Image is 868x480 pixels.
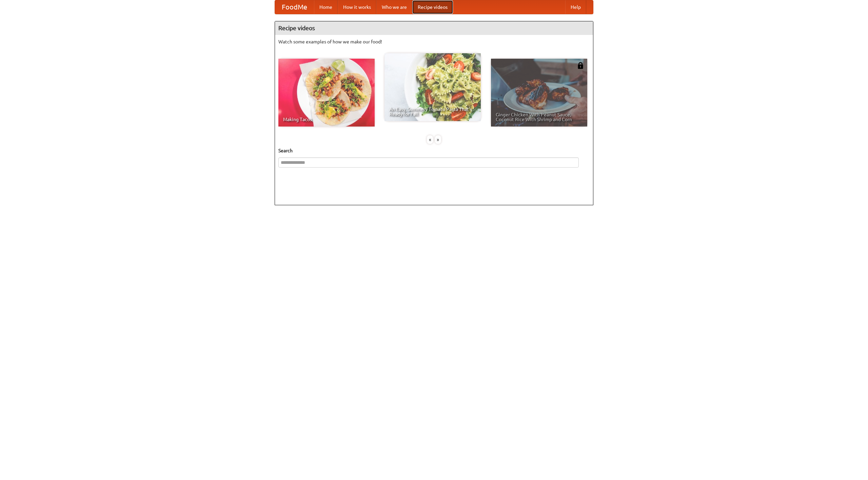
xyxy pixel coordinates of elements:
div: « [427,135,433,144]
a: Making Tacos [278,59,375,127]
div: » [435,135,441,144]
p: Watch some examples of how we make our food! [278,38,590,45]
a: FoodMe [275,0,314,14]
h4: Recipe videos [275,21,593,35]
span: An Easy, Summery Tomato Pasta That's Ready for Fall [389,107,476,116]
a: An Easy, Summery Tomato Pasta That's Ready for Fall [384,53,481,121]
a: Home [314,0,338,14]
h5: Search [278,147,590,154]
a: Help [565,0,586,14]
a: Who we are [376,0,412,14]
span: Making Tacos [283,117,370,122]
a: Recipe videos [412,0,453,14]
a: How it works [338,0,376,14]
img: 483408.png [577,62,584,69]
